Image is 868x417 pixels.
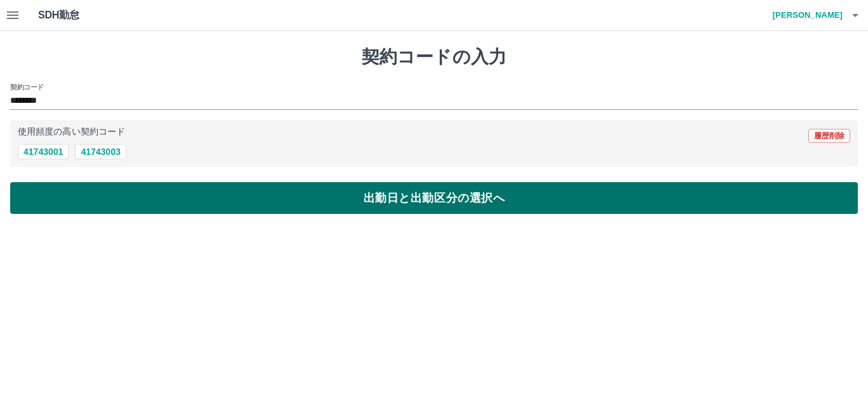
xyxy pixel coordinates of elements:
h2: 契約コード [10,82,44,92]
button: 出勤日と出勤区分の選択へ [10,182,858,214]
h1: 契約コードの入力 [10,46,858,68]
button: 41743003 [75,144,126,159]
button: 41743001 [18,144,69,159]
p: 使用頻度の高い契約コード [18,128,125,136]
button: 履歴削除 [808,129,850,143]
